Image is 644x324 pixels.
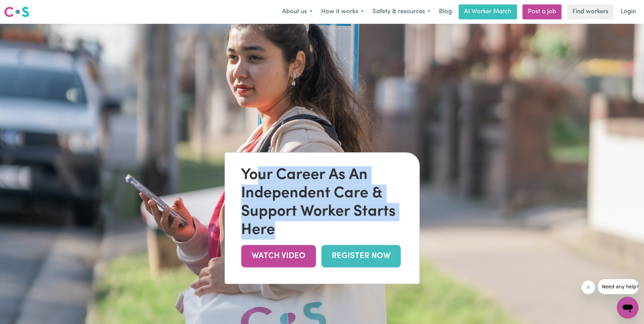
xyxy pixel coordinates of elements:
iframe: Close message [582,281,595,294]
button: About us [278,5,317,19]
iframe: Button to launch messaging window [617,297,639,319]
img: Careseekers logo [4,6,29,18]
iframe: Message from company [598,279,639,294]
button: How it works [317,5,368,19]
a: REGISTER NOW [321,245,401,267]
div: Your Career As An Independent Care & Support Worker Starts Here [241,166,403,240]
a: Find workers [567,4,614,19]
button: Safety & resources [368,5,435,19]
a: Post a job [522,4,562,19]
a: Blog [435,4,456,19]
span: Need any help? [4,5,41,10]
a: AI Worker Match [459,4,517,19]
a: WATCH VIDEO [241,245,316,267]
a: Login [617,4,640,19]
a: Careseekers logo [4,4,29,20]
